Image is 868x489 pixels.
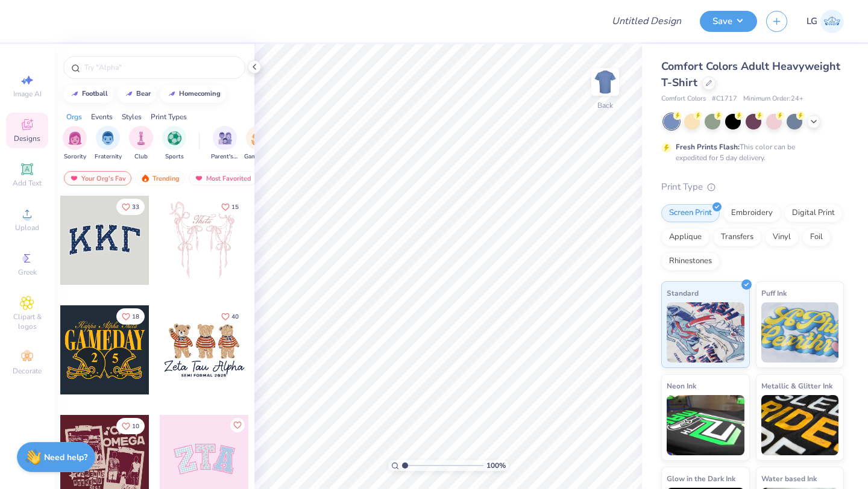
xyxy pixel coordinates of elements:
button: football [63,85,113,103]
span: Club [134,152,148,161]
button: Like [116,199,145,215]
span: Metallic & Glitter Ink [761,379,832,392]
img: trending.gif [140,174,150,182]
input: Try "Alpha" [83,61,237,73]
button: filter button [63,126,87,161]
span: Image AI [13,89,42,99]
div: Trending [135,171,185,185]
div: Print Type [661,180,844,194]
img: trend_line.gif [167,90,177,98]
span: Neon Ink [667,379,696,392]
span: 100 % [486,460,506,471]
span: # C1717 [712,94,737,104]
strong: Fresh Prints Flash: [676,142,740,152]
div: filter for Game Day [244,126,272,161]
img: most_fav.gif [194,174,204,182]
span: 40 [231,314,239,320]
button: homecoming [160,85,226,103]
img: Sports Image [168,131,181,145]
a: LG [807,10,844,33]
div: Back [597,100,613,111]
img: trend_line.gif [70,90,80,98]
button: Like [116,418,145,434]
div: filter for Sorority [63,126,87,161]
div: bear [136,90,151,97]
span: Glow in the Dark Ink [667,472,735,485]
button: Save [700,11,757,32]
button: Like [216,308,244,325]
img: Standard [667,302,744,363]
span: Upload [15,223,39,232]
img: Fraternity Image [101,131,115,145]
div: football [82,90,108,97]
img: Puff Ink [761,302,839,363]
img: trend_line.gif [124,90,134,98]
span: Fraternity [95,152,122,161]
span: Water based Ink [761,472,817,485]
div: Vinyl [765,228,799,246]
div: filter for Sports [162,126,186,161]
span: Greek [18,267,37,277]
img: most_fav.gif [69,174,79,182]
button: filter button [95,126,122,161]
span: 15 [231,204,239,210]
div: Screen Print [661,204,720,222]
div: This color can be expedited for 5 day delivery. [676,142,824,163]
div: filter for Fraternity [95,126,122,161]
span: Sports [165,152,184,161]
div: Transfers [713,228,761,246]
span: 10 [132,423,139,429]
input: Untitled Design [602,9,691,33]
div: Rhinestones [661,252,720,270]
span: Minimum Order: 24 + [743,94,804,104]
div: Styles [122,111,142,122]
div: Orgs [66,111,82,122]
button: filter button [211,126,239,161]
img: Sorority Image [68,131,82,145]
button: filter button [244,126,272,161]
span: Designs [14,134,40,143]
div: filter for Parent's Weekend [211,126,239,161]
span: 18 [132,314,139,320]
button: Like [116,308,145,325]
button: Like [230,418,245,432]
span: Decorate [13,366,42,376]
img: Neon Ink [667,395,744,455]
span: 33 [132,204,139,210]
img: Game Day Image [251,131,265,145]
div: Foil [802,228,831,246]
button: filter button [129,126,153,161]
div: Applique [661,228,709,246]
span: LG [807,14,817,28]
div: Digital Print [784,204,843,222]
div: Your Org's Fav [64,171,131,185]
span: Comfort Colors [661,94,706,104]
img: Lijo George [820,10,844,33]
span: Sorority [64,152,86,161]
span: Game Day [244,152,272,161]
div: Print Types [151,111,187,122]
img: Metallic & Glitter Ink [761,395,839,455]
div: Events [91,111,113,122]
img: Back [593,70,617,94]
div: Embroidery [723,204,781,222]
span: Add Text [13,178,42,188]
button: filter button [162,126,186,161]
button: Like [216,199,244,215]
div: homecoming [179,90,221,97]
span: Puff Ink [761,287,787,299]
div: filter for Club [129,126,153,161]
strong: Need help? [44,452,87,463]
span: Clipart & logos [6,312,48,331]
img: Club Image [134,131,148,145]
span: Parent's Weekend [211,152,239,161]
button: bear [118,85,156,103]
div: Most Favorited [189,171,257,185]
span: Comfort Colors Adult Heavyweight T-Shirt [661,59,840,90]
span: Standard [667,287,699,299]
img: Parent's Weekend Image [218,131,232,145]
